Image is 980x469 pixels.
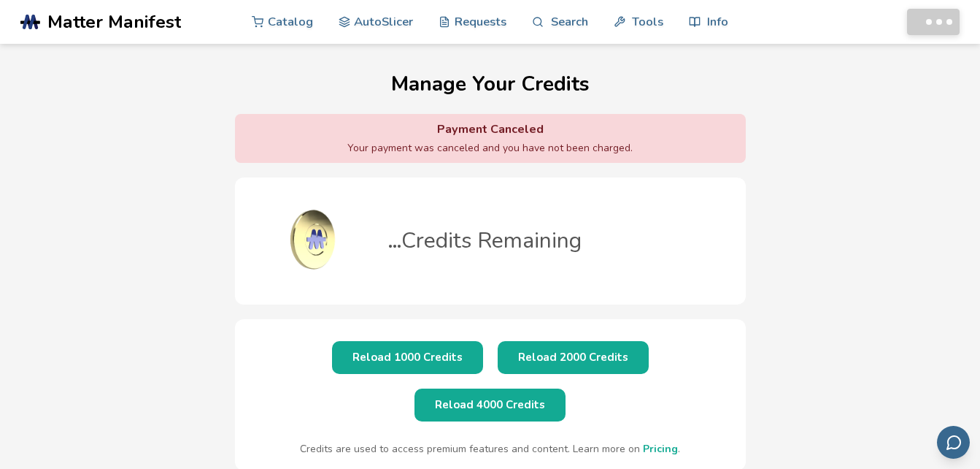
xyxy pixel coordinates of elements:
[498,341,649,374] button: Reload 2000 Credits
[332,341,483,374] button: Reload 1000 Credits
[250,142,731,154] p: Your payment was canceled and you have not been charged.
[47,12,181,32] span: Matter Manifest
[388,226,401,256] strong: ...
[15,72,965,96] h1: Manage Your Credits
[250,443,731,455] div: Credits are used to access premium features and content. Learn more on .
[414,389,566,422] button: Reload 4000 Credits
[937,426,970,459] button: Send feedback via email
[242,185,388,294] img: Credits
[643,442,678,456] a: Pricing
[250,123,731,137] h3: Payment Canceled
[388,230,582,252] p: Credits Remaining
